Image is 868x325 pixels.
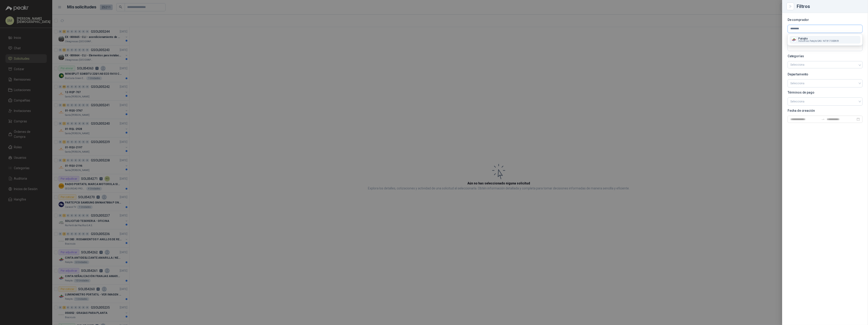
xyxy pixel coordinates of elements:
button: Close [788,4,793,9]
img: Company Logo [791,37,796,42]
span: NIT : 817000809 [823,40,839,42]
p: Términos de pago [788,91,863,94]
p: Patojito [798,37,839,40]
button: Company LogoPatojitoIndustrias Patojito SAS-NIT:817000809 [790,36,861,44]
span: to [821,117,825,121]
div: Filtros [797,4,863,9]
p: Categorías [788,55,863,57]
p: Fecha de creación [788,109,863,112]
span: Industrias Patojito SAS - [798,40,822,42]
span: swap-right [821,117,825,121]
p: De comprador [788,18,863,21]
p: Departamento [788,73,863,76]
